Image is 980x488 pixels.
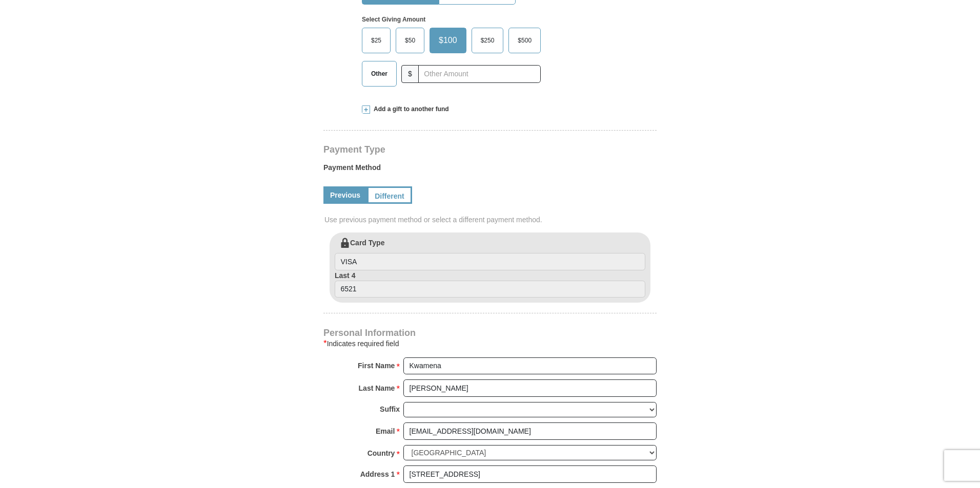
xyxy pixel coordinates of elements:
[367,446,395,460] strong: Country
[362,16,425,23] strong: Select Giving Amount
[376,424,395,438] strong: Email
[434,33,462,48] span: $100
[400,33,420,48] span: $50
[359,381,395,395] strong: Last Name
[370,105,449,114] span: Add a gift to another fund
[335,238,645,270] label: Card Type
[418,65,541,83] input: Other Amount
[360,467,395,481] strong: Address 1
[476,33,500,48] span: $250
[401,65,419,83] span: $
[335,270,645,298] label: Last 4
[323,162,657,178] label: Payment Method
[366,66,393,81] span: Other
[335,281,645,298] input: Last 4
[323,329,657,337] h4: Personal Information
[367,186,412,204] a: Different
[366,33,386,48] span: $25
[380,402,400,416] strong: Suffix
[324,215,658,225] span: Use previous payment method or select a different payment method.
[513,33,537,48] span: $500
[323,145,657,154] h4: Payment Type
[358,358,395,373] strong: First Name
[323,337,657,350] div: Indicates required field
[335,253,645,270] input: Card Type
[323,186,367,204] a: Previous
